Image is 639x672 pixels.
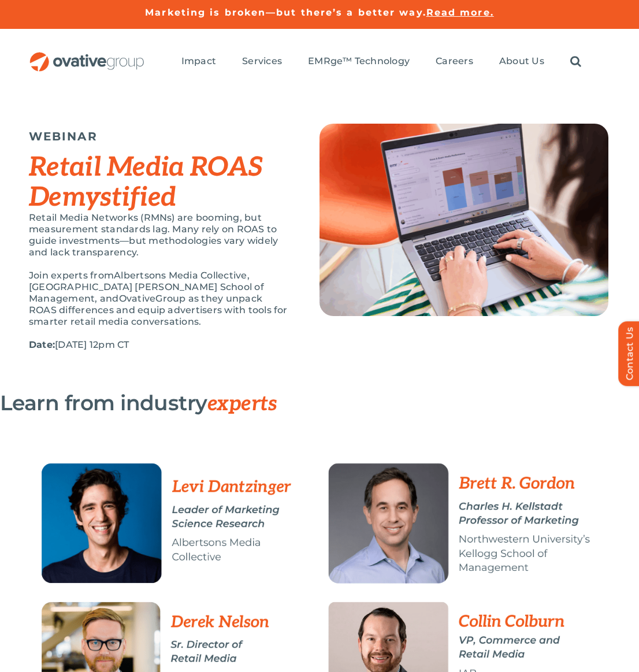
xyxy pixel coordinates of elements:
[436,55,473,67] span: Careers
[426,7,494,18] a: Read more.
[181,55,216,67] span: Impact
[29,212,291,258] p: Retail Media Networks (RMNs) are booming, but measurement standards lag. Many rely on ROAS to gui...
[29,339,55,350] strong: Date:
[29,339,291,351] p: [DATE] 12pm CT
[499,55,544,67] span: About Us
[242,55,282,67] span: Services
[145,7,426,18] a: Marketing is broken—but there’s a better way.
[29,270,264,304] span: Albertsons Media Collective, [GEOGRAPHIC_DATA] [PERSON_NAME] School of Management, and
[181,43,581,80] nav: Menu
[308,55,410,67] span: EMRge™ Technology
[242,55,282,68] a: Services
[29,151,262,214] em: Retail Media ROAS Demystified
[29,129,291,143] h5: WEBINAR
[119,293,156,304] span: Ovative
[308,55,410,68] a: EMRge™ Technology
[436,55,473,68] a: Careers
[499,55,544,68] a: About Us
[319,124,608,316] img: Top Image (2)
[29,51,145,62] a: OG_Full_horizontal_RGB
[29,293,288,327] span: Group as they unpack ROAS differences and equip advertisers with tools for smarter retail media c...
[207,391,277,417] span: experts
[570,55,581,68] a: Search
[181,55,216,68] a: Impact
[29,270,291,328] p: Join experts from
